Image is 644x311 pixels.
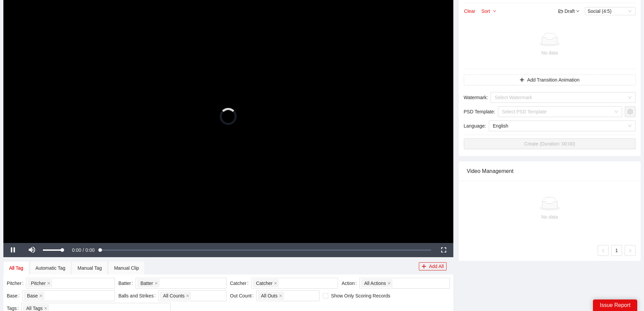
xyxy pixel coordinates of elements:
button: Fullscreen [434,243,453,257]
label: Batter [118,278,136,289]
span: / [83,247,84,253]
span: close [387,282,391,285]
li: Previous Page [598,245,609,256]
button: Clear [464,7,476,15]
div: Video Management [467,161,633,181]
label: Out Count [230,290,256,301]
div: No data [469,213,630,221]
div: Automatic Tag [35,264,65,272]
div: All Tag [9,264,23,272]
span: left [601,249,605,253]
div: Progress Bar [100,249,431,251]
li: 1 [611,245,622,256]
span: plus [422,264,426,269]
span: Language : [464,122,486,130]
div: No data [467,49,633,57]
span: close [274,282,277,285]
span: Base [27,292,38,299]
button: plusAdd Transition Animation [464,74,636,85]
button: right [625,245,636,256]
span: Base [24,292,44,300]
div: Issue Report [593,299,637,311]
div: Manual Tag [77,264,102,272]
span: 0:00 [86,247,95,253]
span: close [154,282,158,285]
label: Pitcher [7,278,26,289]
button: left [598,245,609,256]
button: Sortdown [481,7,497,15]
div: Manual Clip [114,264,139,272]
span: close [186,294,189,297]
button: Pause [3,243,22,257]
div: Volume Level [43,249,62,251]
div: Draft [558,7,579,15]
span: All Outs [258,292,284,300]
span: All Actions [364,280,386,287]
label: Base [7,290,22,301]
span: Batter [140,280,153,287]
span: folder-open [558,9,563,14]
a: 1 [612,245,622,256]
span: Show Only Scoring Records [328,292,393,299]
span: close [47,282,50,285]
span: PSD Template : [464,108,495,115]
span: All Counts [160,292,191,300]
span: All Counts [163,292,185,299]
button: setting [625,106,636,117]
span: All Actions [361,279,392,287]
span: down [493,9,496,14]
span: close [279,294,282,297]
span: Pitcher [31,280,46,287]
span: Social (4:5) [588,7,633,15]
button: Create (Duration: 00:00) [464,138,636,149]
span: right [628,249,632,253]
span: close [39,294,43,297]
span: English [493,121,631,131]
span: close [44,307,47,310]
button: plusAdd All [419,262,447,270]
span: 0:00 [72,247,81,253]
span: Catcher [256,280,272,287]
span: All Outs [261,292,278,299]
span: plus [520,77,524,83]
label: Catcher [230,278,251,289]
span: down [576,9,579,13]
li: Next Page [625,245,636,256]
span: Watermark : [464,94,488,101]
button: Mute [22,243,41,257]
label: Action [341,278,359,289]
label: Balls and Strikes [118,290,158,301]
